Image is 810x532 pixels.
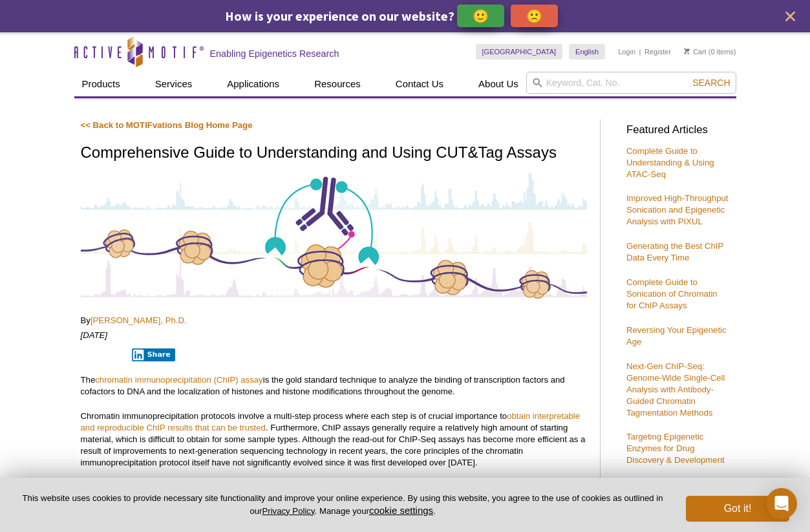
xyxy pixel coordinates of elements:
button: Share [132,348,175,361]
iframe: X Post Button [81,348,123,361]
h1: Comprehensive Guide to Understanding and Using CUT&Tag Assays [81,144,587,163]
p: This website uses cookies to provide necessary site functionality and improve your online experie... [21,493,665,517]
a: Register [645,47,671,56]
a: obtain interpretable and reproducible ChIP results that can be trusted [81,411,581,432]
a: Improved High-Throughput Sonication and Epigenetic Analysis with PIXUL [626,193,729,226]
input: Keyword, Cat. No. [526,72,736,94]
p: Chromatin immunoprecipitation protocols involve a multi-step process where each step is of crucia... [81,410,587,469]
span: How is your experience on our website? [225,8,454,24]
h2: Enabling Epigenetics Research [210,48,339,59]
a: About Us [471,72,526,96]
p: 🙂 [473,8,489,24]
a: Resources [306,72,368,96]
a: [PERSON_NAME], Ph.D. [91,315,187,325]
a: Reversing Your Epigenetic Age [626,325,727,346]
button: Got it! [686,496,789,522]
a: [GEOGRAPHIC_DATA] [476,44,563,59]
a: Contact Us [388,72,451,96]
p: By [81,315,587,326]
a: Services [147,72,200,96]
em: [DATE] [81,330,108,340]
a: Complete Guide to Understanding & Using ATAC-Seq [626,146,714,179]
a: Generating the Best ChIP Data Every Time [626,241,723,262]
p: 🙁 [526,8,542,24]
p: The is the gold standard technique to analyze the binding of transcription factors and cofactors ... [81,374,587,398]
a: Applications [219,72,287,96]
button: Search [688,77,734,89]
a: Products [74,72,128,96]
span: Search [692,78,730,88]
div: Open Intercom Messenger [766,488,797,519]
a: Cart [684,47,707,56]
a: Login [618,47,635,56]
a: chromatin immunoprecipitation (ChIP) assay [95,375,262,385]
button: close [782,8,798,25]
a: << Back to MOTIFvations Blog Home Page [81,120,253,130]
li: (0 items) [684,44,736,59]
a: Complete Guide to Sonication of Chromatin for ChIP Assays [626,277,718,310]
img: Antibody-Based Tagmentation Notes [81,171,587,300]
img: Your Cart [684,48,690,54]
button: cookie settings [369,505,433,516]
a: Targeting Epigenetic Enzymes for Drug Discovery & Development [626,432,725,465]
li: | [639,44,641,59]
a: Next-Gen ChIP-Seq: Genome-Wide Single-Cell Analysis with Antibody-Guided Chromatin Tagmentation M... [626,361,725,418]
a: English [569,44,605,59]
a: Privacy Policy [262,506,314,516]
h3: Featured Articles [626,125,730,136]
